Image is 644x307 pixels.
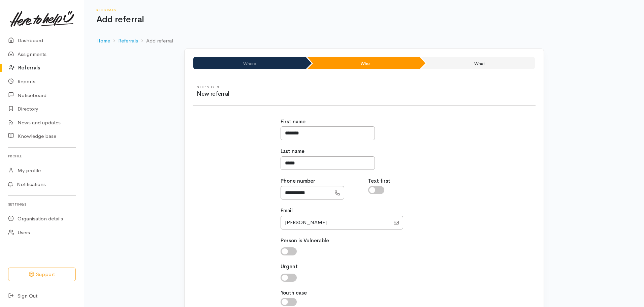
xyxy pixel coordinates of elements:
h6: Referrals [96,8,632,12]
label: First name [281,118,305,126]
button: Support [8,268,76,281]
label: Phone number [281,177,315,185]
label: Email [281,207,293,215]
h6: Step 2 of 3 [197,85,364,89]
h6: Settings [8,200,76,209]
nav: breadcrumb [96,33,632,49]
li: Add referral [138,37,173,45]
label: Person is Vulnerable [281,237,329,245]
li: Who [307,57,420,69]
h6: Profile [8,152,76,161]
h3: New referral [197,91,364,97]
label: Urgent [281,263,298,271]
li: What [421,57,535,69]
label: Last name [281,148,304,155]
label: Text first [368,177,390,185]
label: Youth case [281,289,307,297]
h1: Add referral [96,15,632,25]
a: Referrals [118,37,138,45]
a: Home [96,37,110,45]
li: Where [193,57,306,69]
